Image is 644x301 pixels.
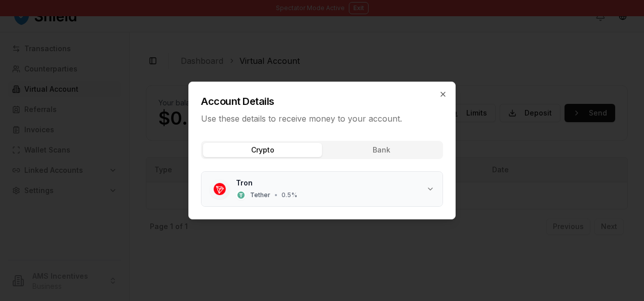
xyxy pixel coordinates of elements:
span: Tron [236,178,253,188]
button: Bank [322,143,441,157]
img: Tron [214,183,226,195]
h2: Account Details [201,94,443,108]
span: 0.5 % [281,191,297,199]
button: TronTronTetherTether•0.5% [202,172,442,206]
button: Crypto [203,143,322,157]
img: Tether [237,192,245,199]
span: Tether [250,191,270,199]
span: • [274,191,277,199]
p: Use these details to receive money to your account. [201,112,443,125]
